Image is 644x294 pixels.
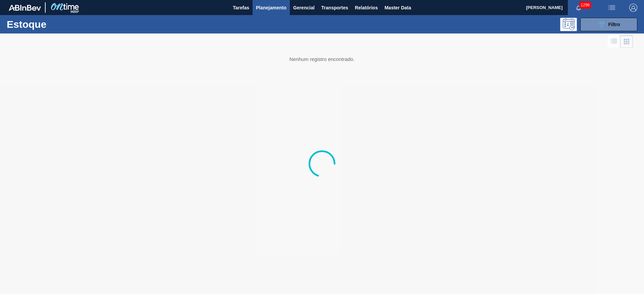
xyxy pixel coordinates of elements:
[608,22,620,27] span: Filtro
[293,4,315,12] span: Gerencial
[568,3,589,12] button: Notificações
[321,4,348,12] span: Transportes
[580,18,637,31] button: Filtro
[355,4,378,12] span: Relatórios
[629,4,637,12] img: Logout
[233,4,249,12] span: Tarefas
[256,4,286,12] span: Planejamento
[560,18,577,31] div: Pogramando: nenhum usuário selecionado
[384,4,411,12] span: Master Data
[608,4,616,12] img: userActions
[579,1,591,9] span: 1298
[9,5,41,11] img: TNhmsLtSVTkK8tSr43FrP2fwEKptu5GPRR3wAAAABJRU5ErkJggg==
[7,20,107,28] h1: Estoque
